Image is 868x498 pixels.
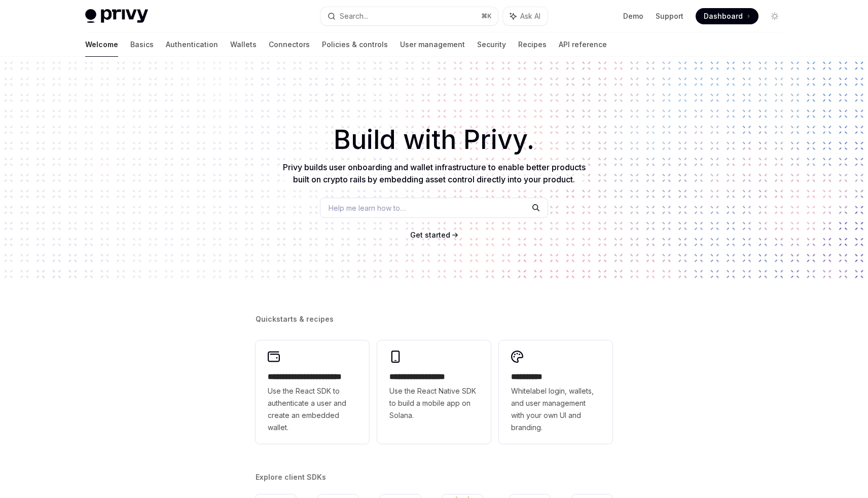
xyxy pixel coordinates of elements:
[767,8,783,24] button: Toggle dark mode
[623,11,643,21] a: Demo
[503,7,548,25] button: Ask AI
[230,32,257,57] a: Wallets
[85,32,118,57] a: Welcome
[269,32,310,57] a: Connectors
[559,32,607,57] a: API reference
[377,340,491,444] a: **** **** **** ***Use the React Native SDK to build a mobile app on Solana.
[322,32,388,57] a: Policies & controls
[511,385,600,434] span: Whitelabel login, wallets, and user management with your own UI and branding.
[696,8,758,24] a: Dashboard
[283,162,586,184] span: Privy builds user onboarding and wallet infrastructure to enable better products built on crypto ...
[400,32,465,57] a: User management
[520,11,540,21] span: Ask AI
[481,12,492,20] span: ⌘ K
[410,231,450,239] span: Get started
[85,9,148,23] img: light logo
[334,131,534,149] span: Build with Privy.
[268,385,357,434] span: Use the React SDK to authenticate a user and create an embedded wallet.
[389,385,479,422] span: Use the React Native SDK to build a mobile app on Solana.
[656,11,683,21] a: Support
[130,32,154,57] a: Basics
[477,32,506,57] a: Security
[329,203,406,213] span: Help me learn how to…
[320,7,498,25] button: Search...⌘K
[256,472,326,482] span: Explore client SDKs
[166,32,218,57] a: Authentication
[410,230,450,240] a: Get started
[518,32,547,57] a: Recipes
[499,340,612,444] a: **** *****Whitelabel login, wallets, and user management with your own UI and branding.
[340,10,368,22] div: Search...
[256,314,334,324] span: Quickstarts & recipes
[704,11,743,21] span: Dashboard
